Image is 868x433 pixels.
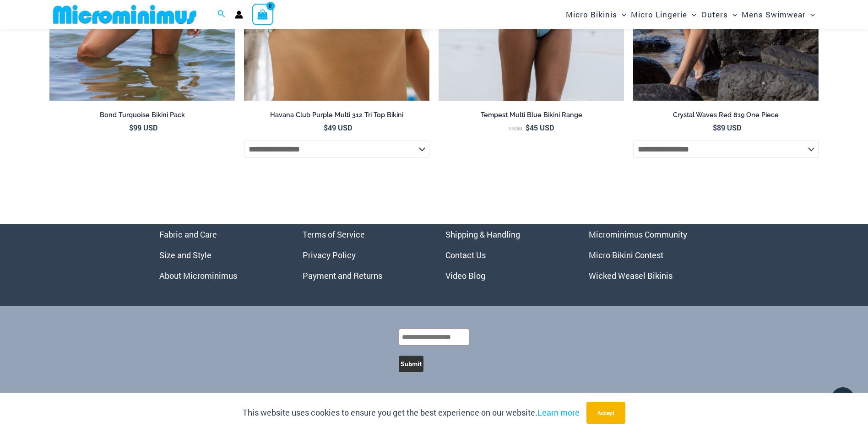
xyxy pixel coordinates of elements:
span: Micro Bikinis [566,3,617,26]
a: Shipping & Handling [445,229,520,240]
bdi: 99 USD [129,123,157,132]
a: Micro LingerieMenu ToggleMenu Toggle [629,3,699,26]
span: $ [129,123,133,132]
span: From: [509,125,523,132]
a: Fabric and Care [159,229,217,240]
a: Contact Us [445,249,486,260]
button: Accept [586,402,625,424]
nav: Menu [303,224,423,286]
a: Havana Club Purple Multi 312 Tri Top Bikini [244,111,429,123]
a: Payment and Returns [303,270,382,281]
span: $ [713,123,717,132]
h2: Bond Turquoise Bikini Pack [49,111,235,119]
a: Crystal Waves Red 819 One Piece [633,111,819,123]
bdi: 45 USD [526,123,554,132]
a: View Shopping Cart, empty [252,4,273,25]
a: Size and Style [159,249,212,260]
button: Submit [399,356,423,372]
aside: Footer Widget 4 [589,224,709,286]
a: Video Blog [445,270,485,281]
span: Menu Toggle [806,3,815,26]
a: Privacy Policy [303,249,356,260]
a: Wicked Weasel Bikinis [589,270,673,281]
a: OutersMenu ToggleMenu Toggle [699,3,739,26]
aside: Footer Widget 1 [159,224,280,286]
nav: Menu [589,224,709,286]
span: Outers [701,3,728,26]
a: Microminimus Community [589,229,687,240]
aside: Footer Widget 3 [445,224,566,286]
bdi: 49 USD [324,123,352,132]
span: Menu Toggle [617,3,626,26]
a: Terms of Service [303,229,365,240]
a: Account icon link [235,11,243,19]
nav: Site Navigation [562,1,819,27]
a: Bond Turquoise Bikini Pack [49,111,235,123]
h2: Tempest Multi Blue Bikini Range [439,111,624,119]
h2: Havana Club Purple Multi 312 Tri Top Bikini [244,111,429,119]
p: This website uses cookies to ensure you get the best experience on our website. [243,406,580,420]
span: $ [526,123,530,132]
a: About Microminimus [159,270,237,281]
h2: Crystal Waves Red 819 One Piece [633,111,819,119]
img: MM SHOP LOGO FLAT [49,4,200,25]
span: Menu Toggle [728,3,737,26]
nav: Menu [159,224,280,286]
span: $ [324,123,328,132]
a: Micro BikinisMenu ToggleMenu Toggle [564,3,629,26]
a: Learn more [537,407,580,418]
a: Mens SwimwearMenu ToggleMenu Toggle [739,3,817,26]
span: Menu Toggle [687,3,696,26]
bdi: 89 USD [713,123,741,132]
span: Micro Lingerie [631,3,687,26]
span: Mens Swimwear [742,3,806,26]
a: Search icon link [217,9,226,21]
aside: Footer Widget 2 [303,224,423,286]
nav: Menu [445,224,566,286]
a: Tempest Multi Blue Bikini Range [439,111,624,123]
a: Micro Bikini Contest [589,249,663,260]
